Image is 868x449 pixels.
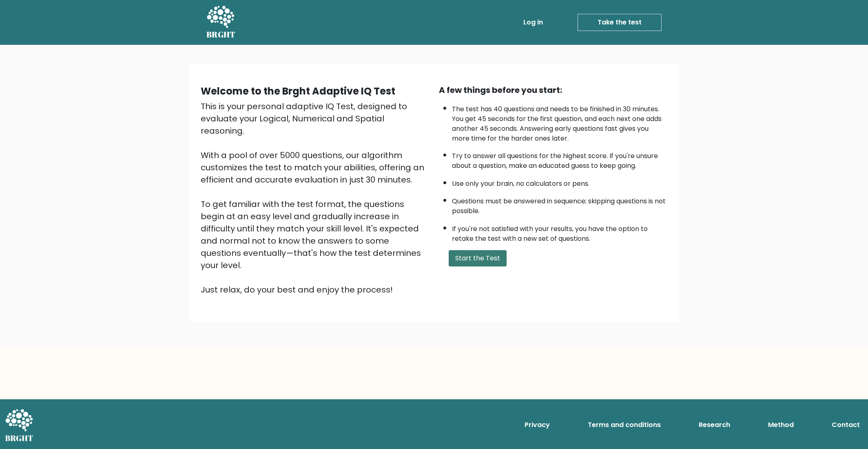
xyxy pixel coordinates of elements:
a: Contact [828,417,863,433]
a: BRGHT [206,3,236,42]
li: Use only your brain, no calculators or pens. [452,175,667,189]
button: Start the Test [449,250,507,266]
b: Welcome to the Brght Adaptive IQ Test [201,84,395,98]
li: Questions must be answered in sequence; skipping questions is not possible. [452,192,667,216]
a: Take the test [578,14,662,31]
li: The test has 40 questions and needs to be finished in 30 minutes. You get 45 seconds for the firs... [452,100,667,143]
a: Research [695,417,733,433]
li: Try to answer all questions for the highest score. If you're unsure about a question, make an edu... [452,147,667,171]
a: Privacy [521,417,553,433]
div: This is your personal adaptive IQ Test, designed to evaluate your Logical, Numerical and Spatial ... [201,100,429,296]
li: If you're not satisfied with your results, you have the option to retake the test with a new set ... [452,220,667,244]
a: Log in [520,14,546,31]
a: Terms and conditions [585,417,664,433]
div: A few things before you start: [439,84,667,96]
a: Method [765,417,797,433]
h5: BRGHT [206,30,236,40]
